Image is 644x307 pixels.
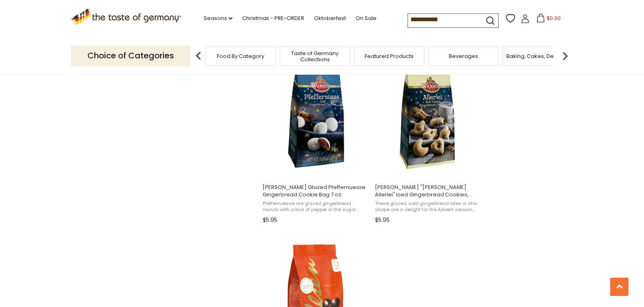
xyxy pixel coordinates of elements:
[217,53,264,59] a: Food By Category
[531,13,566,26] button: $0.00
[263,200,368,213] span: Pfeffernuesse are glazed gingerbread rounds with a kick of pepper in the sugar glaze. From [GEOGR...
[449,53,478,59] a: Beverages
[506,53,570,59] a: Baking, Cakes, Desserts
[365,53,414,59] a: Featured Products
[204,14,232,23] a: Seasons
[263,216,277,225] span: $5.95
[547,15,561,22] span: $0.00
[557,48,573,64] img: next arrow
[356,14,377,23] a: On Sale
[375,216,390,225] span: $5.95
[190,48,207,64] img: previous arrow
[71,46,190,66] p: Choice of Categories
[261,62,370,171] img: Wicklein Glazed Pfeffernuesse Gingerbread Cookie Bag 7 oz.
[261,55,370,227] a: Wicklein Glazed Pfeffernuesse Gingerbread Cookie Bag 7 oz.
[374,55,482,227] a: Wicklein
[314,14,346,23] a: Oktoberfest
[242,14,304,23] a: Christmas - PRE-ORDER
[263,184,368,198] span: [PERSON_NAME] Glazed Pfeffernuesse Gingerbread Cookie Bag 7 oz.
[282,50,348,62] a: Taste of Germany Collections
[375,184,481,198] span: [PERSON_NAME] "[PERSON_NAME] Allerlei" Iced Gingerbread Cookies, Assorted Shapes, in Bag 7 oz.
[375,200,481,213] span: These glazed, iced gingerbread bites in star shape are a delight for the Advent season and before...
